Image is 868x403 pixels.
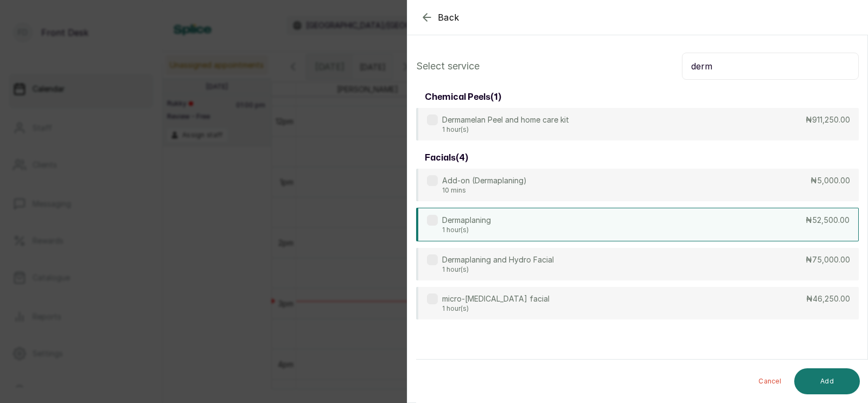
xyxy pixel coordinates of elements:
p: Dermaplaning [442,215,491,226]
p: Dermaplaning and Hydro Facial [442,254,554,265]
button: Cancel [750,368,790,394]
span: Back [438,11,459,24]
p: ₦46,250.00 [806,293,850,304]
p: 1 hour(s) [442,265,554,274]
p: ₦5,000.00 [810,175,850,186]
h3: facials ( 4 ) [425,151,468,164]
p: Add-on (Dermaplaning) [442,175,527,186]
h3: chemical peels ( 1 ) [425,91,501,104]
input: Search. [682,53,859,80]
p: 10 mins [442,186,527,195]
p: micro-[MEDICAL_DATA] facial [442,293,550,304]
p: Dermamelan Peel and home care kit [442,114,569,125]
p: ₦52,500.00 [806,215,850,226]
p: 1 hour(s) [442,226,491,234]
p: ₦911,250.00 [806,114,850,125]
p: 1 hour(s) [442,125,569,134]
button: Add [794,368,860,394]
button: Back [420,11,459,24]
p: Select service [416,59,480,74]
p: ₦75,000.00 [806,254,850,265]
p: 1 hour(s) [442,304,550,313]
